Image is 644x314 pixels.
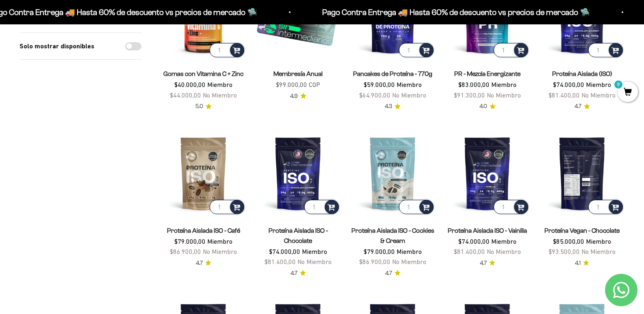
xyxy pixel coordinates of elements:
[454,70,520,77] a: PR - Mezcla Energizante
[553,81,584,88] span: $74.000,00
[549,91,580,99] span: $81.400,00
[207,81,232,88] span: Miembro
[269,248,300,255] span: $74.000,00
[540,131,624,216] img: Proteína Vegan - Chocolate
[385,102,401,111] a: 4.34.3 de 5.0 estrellas
[20,41,94,52] label: Solo mostrar disponibles
[174,81,206,88] span: $40.000,00
[290,92,306,101] a: 4.94.9 de 5.0 estrellas
[170,91,201,99] span: $44.000,00
[479,102,487,111] span: 4.0
[174,238,206,245] span: $79.000,00
[479,102,496,111] a: 4.04.0 de 5.0 estrellas
[491,81,516,88] span: Miembro
[195,102,212,111] a: 5.05.0 de 5.0 estrellas
[581,248,616,255] span: No Miembro
[163,70,243,77] a: Gomas con Vitamina C + Zinc
[297,258,332,265] span: No Miembro
[385,269,392,278] span: 4.7
[454,91,485,99] span: $91.300,00
[364,248,395,255] span: $79.000,00
[553,238,584,245] span: $85.000,00
[575,102,581,111] span: 4.7
[454,248,485,255] span: $81.400,00
[269,227,328,244] a: Proteína Aislada ISO - Chocolate
[480,259,487,268] span: 4.7
[207,238,232,245] span: Miembro
[302,248,327,255] span: Miembro
[614,80,623,89] mark: 0
[196,259,203,268] span: 4.7
[397,248,422,255] span: Miembro
[552,70,612,77] a: Proteína Aislada (ISO)
[392,258,426,265] span: No Miembro
[458,238,490,245] span: $74.000,00
[385,102,392,111] span: 4.3
[195,102,203,111] span: 5.0
[359,258,390,265] span: $86.900,00
[351,227,434,244] a: Proteína Aislada ISO - Cookies & Cream
[291,269,297,278] span: 4.7
[586,81,611,88] span: Miembro
[359,91,390,99] span: $64.900,00
[203,91,237,99] span: No Miembro
[618,88,638,97] a: 0
[458,81,490,88] span: $83.000,00
[203,248,237,255] span: No Miembro
[549,248,580,255] span: $93.500,00
[575,259,589,268] a: 4.14.1 de 5.0 estrellas
[544,227,620,234] a: Proteína Vegan - Chocolate
[276,80,320,90] sale-price: $99.000,00 COP
[581,91,616,99] span: No Miembro
[364,81,395,88] span: $59.000,00
[491,238,516,245] span: Miembro
[487,91,521,99] span: No Miembro
[392,91,426,99] span: No Miembro
[586,238,611,245] span: Miembro
[273,70,323,77] a: Membresía Anual
[170,248,201,255] span: $86.900,00
[196,259,211,268] a: 4.74.7 de 5.0 estrellas
[575,102,590,111] a: 4.74.7 de 5.0 estrellas
[385,269,401,278] a: 4.74.7 de 5.0 estrellas
[397,81,422,88] span: Miembro
[480,259,495,268] a: 4.74.7 de 5.0 estrellas
[290,92,298,101] span: 4.9
[487,248,521,255] span: No Miembro
[265,258,296,265] span: $81.400,00
[448,227,527,234] a: Proteína Aislada ISO - Vainilla
[321,6,589,19] p: Pago Contra Entrega 🚚 Hasta 60% de descuento vs precios de mercado 🛸
[291,269,306,278] a: 4.74.7 de 5.0 estrellas
[167,227,240,234] a: Proteína Aislada ISO - Café
[575,259,581,268] span: 4.1
[353,70,432,77] a: Pancakes de Proteína - 770g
